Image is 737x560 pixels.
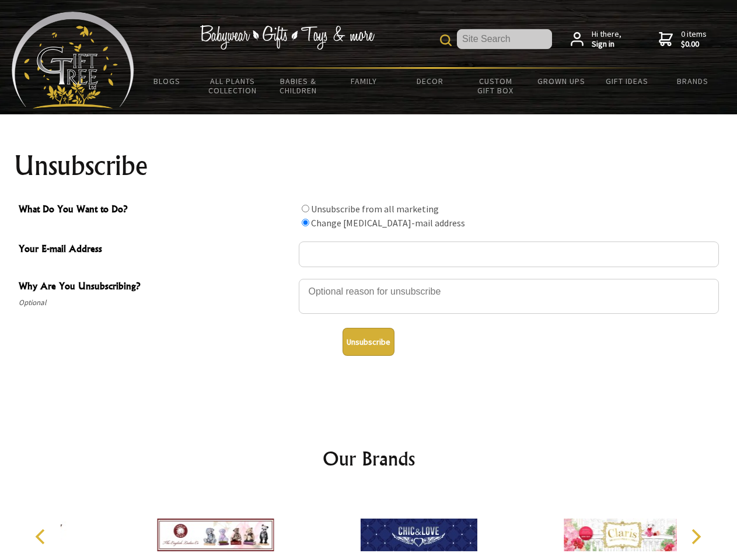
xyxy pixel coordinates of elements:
img: Babyware - Gifts - Toys and more... [12,12,134,108]
span: What Do You Want to Do? [19,202,293,219]
input: Your E-mail Address [299,242,719,267]
input: What Do You Want to Do? [302,205,309,212]
img: product search [440,34,452,46]
strong: Sign in [592,39,621,50]
a: Grown Ups [528,69,594,93]
img: Babywear - Gifts - Toys & more [200,25,375,50]
label: Unsubscribe from all marketing [311,203,439,215]
a: All Plants Collection [200,69,266,103]
span: Hi there, [592,29,621,50]
strong: $0.00 [681,39,707,50]
span: 0 items [681,29,707,50]
a: Decor [397,69,463,93]
label: Change [MEDICAL_DATA]-mail address [311,217,465,229]
button: Previous [29,524,55,549]
input: Site Search [457,29,552,49]
button: Unsubscribe [343,328,394,356]
input: What Do You Want to Do? [302,219,309,226]
span: Optional [19,296,293,310]
span: Why Are You Unsubscribing? [19,279,293,296]
a: Brands [660,69,726,93]
a: Babies & Children [266,69,331,103]
a: 0 items$0.00 [659,29,707,50]
a: Family [331,69,397,93]
a: Hi there,Sign in [571,29,621,50]
a: BLOGS [134,69,200,93]
button: Next [683,524,708,549]
h2: Our Brands [23,444,714,473]
a: Gift Ideas [594,69,660,93]
a: Custom Gift Box [463,69,529,103]
h1: Unsubscribe [14,152,724,180]
span: Your E-mail Address [19,242,293,258]
textarea: Why Are You Unsubscribing? [299,279,719,314]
